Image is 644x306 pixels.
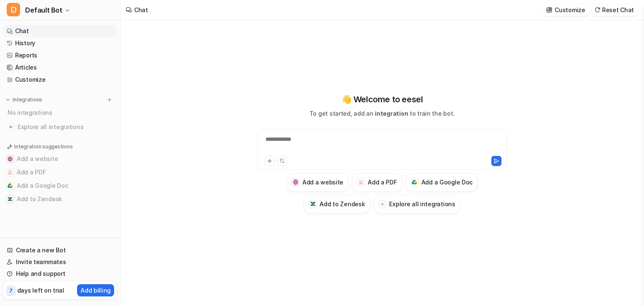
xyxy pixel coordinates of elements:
[293,179,299,185] img: Add a website
[373,195,460,213] button: Explore all integrations
[17,286,64,295] p: days left on trial
[3,25,117,37] a: Chat
[8,197,13,202] img: Add to Zendesk
[3,244,117,256] a: Create a new Bot
[8,156,13,161] img: Add a website
[8,170,13,175] img: Add a PDF
[5,106,117,119] div: No integrations
[405,173,478,192] button: Add a Google DocAdd a Google Doc
[14,143,73,150] p: Integration suggestions
[319,200,365,208] h3: Add to Zendesk
[3,179,117,192] button: Add a Google DocAdd a Google Doc
[309,109,454,118] p: To get started, add an to train the bot.
[341,93,423,106] p: 👋 Welcome to eesel
[3,49,117,61] a: Reports
[555,5,585,14] p: Customize
[421,178,473,187] h3: Add a Google Doc
[3,268,117,280] a: Help and support
[3,166,117,179] button: Add a PDFAdd a PDF
[375,110,408,117] span: integration
[368,178,397,187] h3: Add a PDF
[304,195,370,213] button: Add to ZendeskAdd to Zendesk
[7,3,20,16] span: D
[8,183,13,188] img: Add a Google Doc
[80,286,111,295] p: Add billing
[412,180,417,185] img: Add a Google Doc
[3,152,117,166] button: Add a websiteAdd a website
[77,284,114,296] button: Add billing
[302,178,343,187] h3: Add a website
[134,5,148,14] div: Chat
[3,37,117,49] a: History
[18,120,114,134] span: Explore all integrations
[106,97,112,103] img: menu_add.svg
[286,173,348,192] button: Add a websiteAdd a website
[3,256,117,268] a: Invite teammates
[3,62,117,73] a: Articles
[5,97,11,103] img: expand menu
[352,173,402,192] button: Add a PDFAdd a PDF
[544,4,588,16] button: Customize
[389,200,455,208] h3: Explore all integrations
[546,7,552,13] img: customize
[3,192,117,206] button: Add to ZendeskAdd to Zendesk
[310,201,316,207] img: Add to Zendesk
[13,96,42,103] p: Integrations
[592,4,637,16] button: Reset Chat
[3,74,117,86] a: Customize
[9,287,13,295] p: 7
[3,96,45,104] button: Integrations
[595,7,600,13] img: reset
[358,180,364,185] img: Add a PDF
[7,123,15,131] img: explore all integrations
[25,4,62,16] span: Default Bot
[3,121,117,133] a: Explore all integrations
